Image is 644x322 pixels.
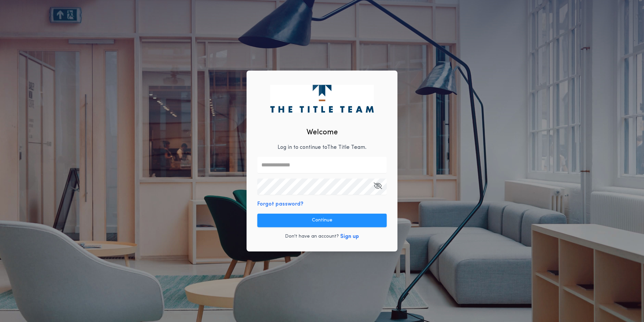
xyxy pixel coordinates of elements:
[307,127,338,138] h2: Welcome
[340,233,359,241] button: Sign up
[270,85,374,112] img: logo
[278,143,366,152] p: Log in to continue to The Title Team .
[285,233,339,240] p: Don't have an account?
[257,214,387,227] button: Continue
[257,200,303,208] button: Forgot password?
